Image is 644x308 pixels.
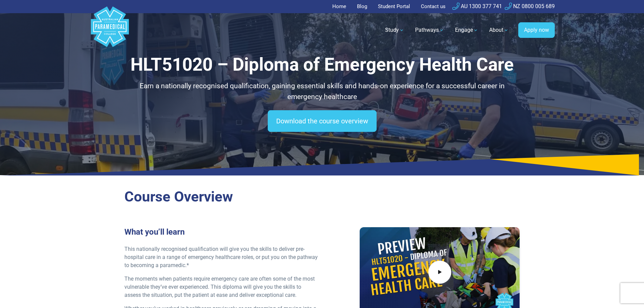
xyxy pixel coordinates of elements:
a: Download the course overview [268,110,377,132]
a: Australian Paramedical College [90,13,130,47]
a: Engage [451,21,482,40]
a: Study [381,21,408,40]
h3: What you’ll learn [124,227,318,237]
p: Earn a nationally recognised qualification, gaining essential skills and hands-on experience for ... [124,81,520,102]
a: NZ 0800 005 689 [505,3,555,9]
a: About [485,21,513,40]
h2: Course Overview [124,188,520,206]
a: AU 1300 377 741 [452,3,502,9]
a: Pathways [411,21,448,40]
p: The moments when patients require emergency care are often some of the most vulnerable they’ve ev... [124,275,318,299]
a: Apply now [518,22,555,38]
p: This nationally recognised qualification will give you the skills to deliver pre-hospital care in... [124,245,318,269]
h1: HLT51020 – Diploma of Emergency Health Care [124,54,520,75]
